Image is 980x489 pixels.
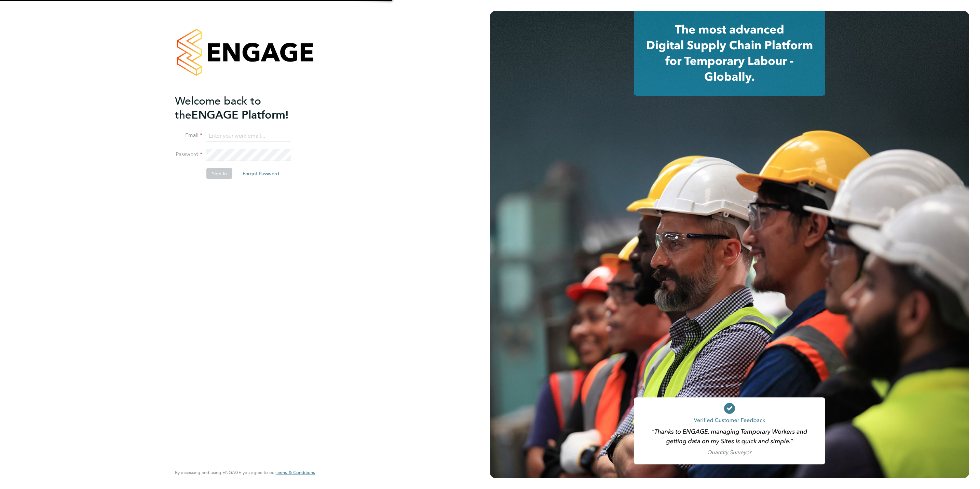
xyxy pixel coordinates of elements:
[175,151,202,158] label: Password
[206,168,232,179] button: Sign In
[175,94,261,121] span: Welcome back to the
[276,470,315,475] a: Terms & Conditions
[237,168,285,179] button: Forgot Password
[175,132,202,139] label: Email
[206,130,291,142] input: Enter your work email...
[276,470,315,475] span: Terms & Conditions
[175,470,315,475] span: By accessing and using ENGAGE you agree to our
[175,94,308,122] h2: ENGAGE Platform!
